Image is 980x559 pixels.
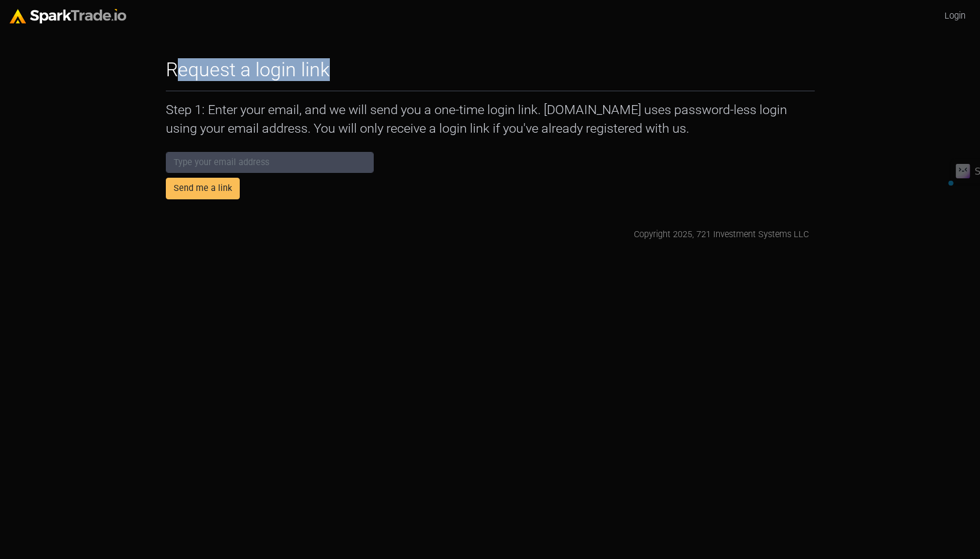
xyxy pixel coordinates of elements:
button: Send me a link [166,178,240,199]
img: sparktrade.png [10,9,126,23]
div: Copyright 2025, 721 Investment Systems LLC [634,228,809,241]
p: Step 1: Enter your email, and we will send you a one-time login link. [DOMAIN_NAME] uses password... [166,101,815,137]
h2: Request a login link [166,58,330,81]
a: Login [940,5,970,28]
input: Type your email address [166,152,374,174]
